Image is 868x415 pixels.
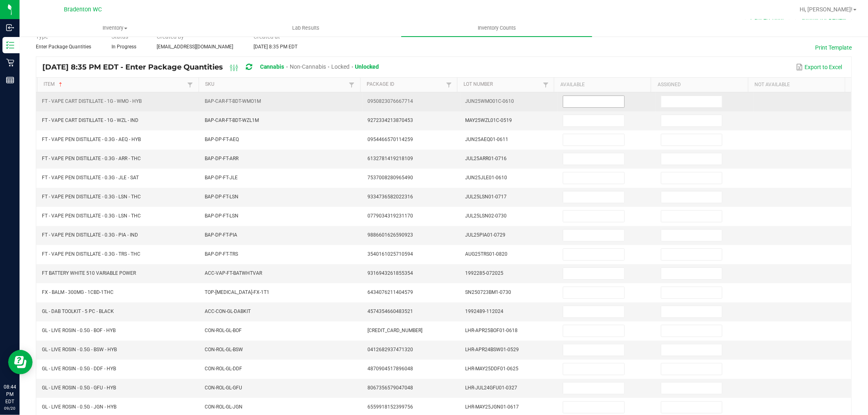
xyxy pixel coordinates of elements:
[205,251,238,257] span: BAP-DP-FT-TRS
[205,213,238,219] span: BAP-DP-FT-LSN
[42,98,142,104] span: FT - VAPE CART DISTILLATE - 1G - WMO - HYB
[42,60,385,75] div: [DATE] 8:35 PM EDT - Enter Package Quantities
[367,309,413,314] span: 4574354660483521
[464,81,541,88] a: Lot NumberSortable
[205,366,242,372] span: CON-ROL-GL-DDF
[465,404,519,410] span: LHR-MAY25JGN01-0617
[465,347,519,352] span: LHR-APR24BSW01-0529
[347,80,357,90] a: Filter
[42,117,138,123] span: FT - VAPE CART DISTILLATE - 1G - WZL - IND
[6,76,14,84] inline-svg: Reports
[367,404,413,410] span: 6559918152399756
[367,81,444,88] a: Package IdSortable
[367,366,413,372] span: 4870904517896048
[36,44,91,50] span: Enter Package Quantities
[367,347,413,352] span: 0412682937471320
[465,156,507,161] span: JUL25ARR01-0716
[20,24,210,32] span: Inventory
[465,117,512,123] span: MAY25WZL01C-0519
[44,81,185,88] a: ItemSortable
[8,350,33,374] iframe: Resource center
[465,194,507,200] span: JUL25LSN01-0717
[185,80,195,90] a: Filter
[281,24,330,32] span: Lab Results
[42,156,141,161] span: FT - VAPE PEN DISTILLATE - 0.3G - ARR - THC
[254,44,297,50] span: [DATE] 8:35 PM EDT
[367,385,413,391] span: 8067356579047048
[42,309,114,314] span: GL - DAB TOOLKIT - 5 PC - BLACK
[815,43,852,52] button: Print Template
[64,6,102,13] span: Bradenton WC
[42,194,141,200] span: FT - VAPE PEN DISTILLATE - 0.3G - LSN - THC
[465,366,518,372] span: LHR-MAY25DDF01-0625
[205,81,347,88] a: SKUSortable
[6,59,14,67] inline-svg: Retail
[205,117,259,123] span: BAP-CAR-FT-BDT-WZL1M
[465,385,517,391] span: LHR-JUL24GFU01-0327
[367,251,413,257] span: 3540161025710594
[6,24,14,32] inline-svg: Inbound
[210,20,401,37] a: Lab Results
[367,137,413,142] span: 0954466570114259
[205,289,269,295] span: TOP-[MEDICAL_DATA]-FX-1T1
[444,80,454,90] a: Filter
[367,270,413,276] span: 9316943261855354
[157,44,233,50] span: [EMAIL_ADDRESS][DOMAIN_NAME]
[367,194,413,200] span: 9334736582022316
[205,347,243,352] span: CON-ROL-GL-BSW
[367,289,413,295] span: 6434076211404579
[42,404,116,410] span: GL - LIVE ROSIN - 0.5G - JGN - HYB
[465,289,511,295] span: SN250723BM1-0730
[290,63,326,70] span: Non-Cannabis
[205,385,242,391] span: CON-ROL-GL-GFU
[205,404,243,410] span: CON-ROL-GL-JGN
[205,328,242,333] span: CON-ROL-GL-BOF
[554,78,651,92] th: Available
[367,213,413,219] span: 0779034319231170
[465,270,503,276] span: 1992285-072025
[367,98,413,104] span: 0950823076667714
[42,270,136,276] span: FT BATTERY WHITE 510 VARIABLE POWER
[651,78,748,92] th: Assigned
[205,175,238,180] span: BAP-DP-FT-JLE
[42,213,141,219] span: FT - VAPE PEN DISTILLATE - 0.3G - LSN - THC
[367,117,413,123] span: 9272334213870453
[794,60,844,74] button: Export to Excel
[465,328,518,333] span: LHR-APR25BOF01-0618
[331,63,350,70] span: Locked
[4,383,16,405] p: 08:44 PM EDT
[367,156,413,161] span: 6132781419218109
[367,328,422,333] span: [CREDIT_CARD_NUMBER]
[42,232,138,238] span: FT - VAPE PEN DISTILLATE - 0.3G - PIA - IND
[367,175,413,180] span: 7537008280965490
[800,6,853,13] span: Hi, [PERSON_NAME]!
[465,309,503,314] span: 1992489-112024
[401,20,592,37] a: Inventory Counts
[205,309,251,314] span: ACC-CON-GL-DABKIT
[42,347,117,352] span: GL - LIVE ROSIN - 0.5G - BSW - HYB
[467,24,527,32] span: Inventory Counts
[367,232,413,238] span: 9886601626590923
[465,232,505,238] span: JUL25PIA01-0729
[42,289,114,295] span: FX - BALM - 300MG - 1CBD-1THC
[260,63,284,70] span: Cannabis
[205,194,238,200] span: BAP-DP-FT-LSN
[748,78,845,92] th: Not Available
[205,270,262,276] span: ACC-VAP-FT-BATWHTVAR
[112,44,136,50] span: In Progress
[205,98,261,104] span: BAP-CAR-FT-BDT-WMO1M
[42,175,139,180] span: FT - VAPE PEN DISTILLATE - 0.3G - JLE - SAT
[4,405,16,411] p: 09/20
[205,137,239,142] span: BAP-DP-FT-AEQ
[205,232,237,238] span: BAP-DP-FT-PIA
[541,80,551,90] a: Filter
[465,98,514,104] span: JUN25WMO01C-0610
[465,137,508,142] span: JUN25AEQ01-0611
[42,328,116,333] span: GL - LIVE ROSIN - 0.5G - BOF - HYB
[465,213,507,219] span: JUL25LSN02-0730
[42,366,116,372] span: GL - LIVE ROSIN - 0.5G - DDF - HYB
[57,81,64,88] span: Sortable
[42,251,140,257] span: FT - VAPE PEN DISTILLATE - 0.3G - TRS - THC
[465,175,507,180] span: JUN25JLE01-0610
[465,251,507,257] span: AUG25TRS01-0820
